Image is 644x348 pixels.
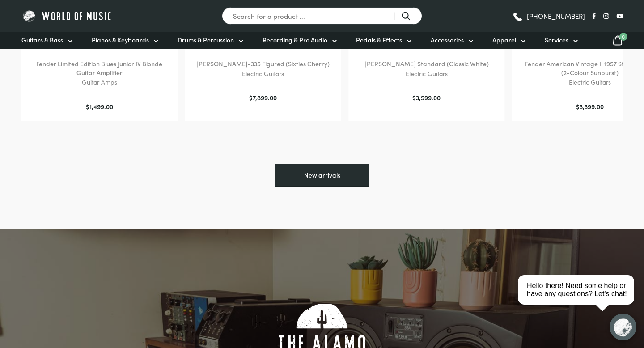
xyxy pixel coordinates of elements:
[492,35,516,45] span: Apparel
[86,102,113,111] bdi: 1,499.00
[357,68,496,79] p: Electric Guitars
[249,93,277,102] bdi: 7,899.00
[21,35,63,45] span: Guitars & Bass
[576,102,580,111] span: $
[412,93,441,102] bdi: 3,599.00
[514,250,644,348] iframe: Chat with our support team
[275,164,369,187] a: New arrivals
[527,13,585,19] span: [PHONE_NUMBER]
[576,102,604,111] bdi: 3,399.00
[263,35,327,45] span: Recording & Pro Audio
[357,59,496,68] h2: [PERSON_NAME] Standard (Classic White)
[178,35,234,45] span: Drums & Percussion
[92,35,149,45] span: Pianos & Keyboards
[431,35,464,45] span: Accessories
[619,33,627,41] span: 0
[222,7,422,25] input: Search for a product ...
[545,35,568,45] span: Services
[30,77,169,87] p: Guitar Amps
[249,93,253,102] span: $
[21,9,113,23] img: World of Music
[194,59,332,68] h2: [PERSON_NAME]-335 Figured (Sixties Cherry)
[30,59,169,77] h2: Fender Limited Edition Blues Junior IV Blonde Guitar Amplifier
[412,93,416,102] span: $
[512,9,585,23] a: [PHONE_NUMBER]
[194,68,332,79] p: Electric Guitars
[356,35,402,45] span: Pedals & Effects
[86,102,89,111] span: $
